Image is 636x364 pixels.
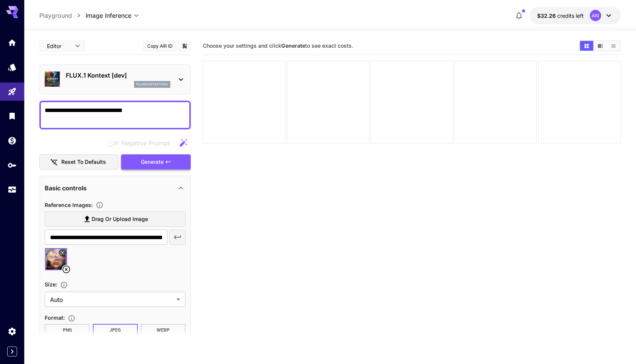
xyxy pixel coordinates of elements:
label: Drag or upload image [45,212,185,227]
nav: breadcrumb [39,11,86,20]
span: $32.26 [537,12,557,19]
div: Playground [8,87,17,96]
a: Playground [39,11,72,20]
button: Add to library [181,41,188,50]
span: Editor [47,42,70,50]
button: Show media in list view [607,41,620,51]
div: Usage [8,185,17,194]
p: Basic controls [45,184,87,193]
span: Image Inference [86,11,131,20]
span: Reference Images : [45,202,93,208]
b: Generate [281,42,305,49]
span: Drag or upload image [92,215,148,224]
button: WEBP [141,324,186,337]
button: Generate [121,154,191,170]
button: Copy AIR ID [143,40,177,51]
button: PNG [45,324,90,337]
button: Choose the file format for the output image. [65,314,78,322]
span: Choose your settings and click to see exact costs. [203,42,353,49]
div: Settings [8,327,17,336]
div: Show media in grid viewShow media in video viewShow media in list view [579,40,621,51]
div: FLUX.1 Kontext [dev]fluxkontextdev [45,68,185,91]
div: $32.26373 [537,12,584,20]
span: Auto [50,295,173,304]
p: fluxkontextdev [136,82,168,87]
span: Negative Prompt [122,138,170,148]
p: FLUX.1 Kontext [dev] [66,71,170,80]
button: Show media in video view [594,41,607,51]
button: $32.26373AN [530,7,621,24]
span: Size : [45,281,57,288]
div: Home [8,38,17,47]
button: Adjust the dimensions of the generated image by specifying its width and height in pixels, or sel... [57,281,71,289]
div: API Keys [8,160,17,170]
button: Upload a reference image to guide the result. This is needed for Image-to-Image or Inpainting. Su... [93,201,106,209]
button: JPEG [93,324,138,337]
span: credits left [557,12,584,19]
span: Negative prompts are not compatible with the selected model. [106,138,176,148]
span: Format : [45,314,65,321]
div: AN [590,10,601,21]
div: Library [8,111,17,121]
div: Basic controls [45,179,185,197]
button: Show media in grid view [580,41,593,51]
div: Models [8,62,17,72]
div: Wallet [8,136,17,145]
span: Generate [141,157,164,167]
button: Expand sidebar [7,347,17,356]
button: Reset to defaults [39,154,118,170]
